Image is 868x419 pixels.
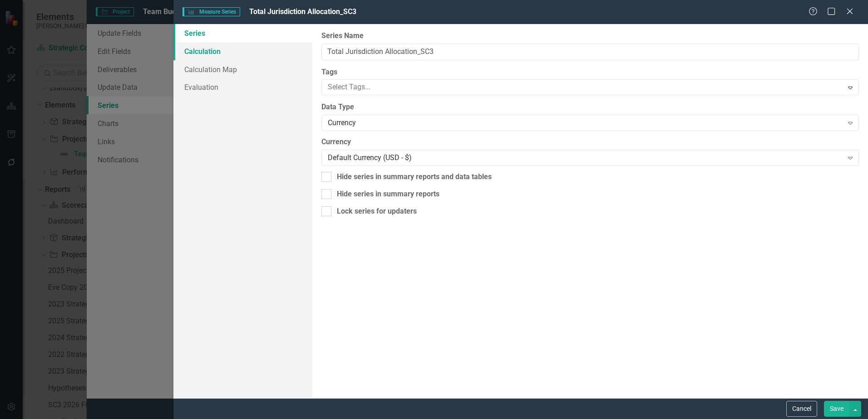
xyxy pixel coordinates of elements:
a: Series [173,24,312,42]
div: Currency [328,118,843,128]
input: Series Name [321,44,859,60]
div: Hide series in summary reports [337,189,439,200]
a: Calculation Map [173,60,312,78]
div: Lock series for updaters [337,206,417,217]
label: Data Type [321,102,859,112]
span: Total Jurisdiction Allocation_SC3 [249,7,356,16]
div: Default Currency (USD - $) [328,153,843,163]
span: Measure Series [182,7,240,16]
button: Save [824,401,849,417]
a: Calculation [173,42,312,60]
button: Cancel [786,401,817,417]
label: Tags [321,67,859,78]
div: Hide series in summary reports and data tables [337,172,492,182]
label: Currency [321,137,859,147]
a: Evaluation [173,78,312,96]
label: Series Name [321,31,859,41]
